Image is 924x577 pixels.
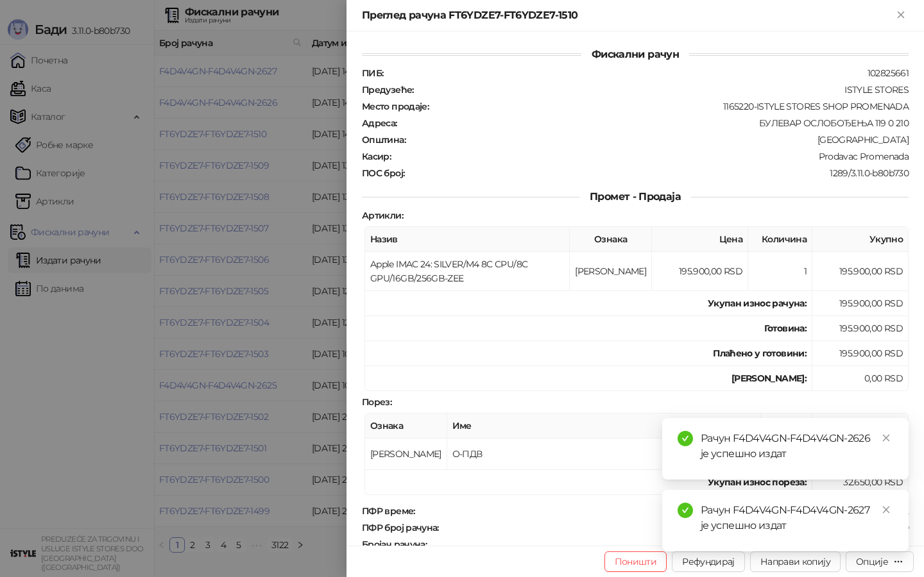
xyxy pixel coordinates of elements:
[579,190,691,203] span: Промет - Продаја
[750,551,841,572] button: Направи копију
[384,67,910,79] div: 102825661
[365,414,447,439] th: Ознака
[362,67,383,79] strong: ПИБ :
[764,322,807,334] strong: Готовина :
[760,556,830,567] span: Направи копију
[701,503,893,533] div: Рачун F4D4V4GN-F4D4V4GN-2627 је успешно издат
[812,414,909,439] th: Порез
[407,134,910,146] div: [GEOGRAPHIC_DATA]
[392,151,910,162] div: Prodavac Promenada
[415,84,910,96] div: ISTYLE STORES
[882,433,891,442] span: close
[365,439,447,470] td: [PERSON_NAME]
[713,347,807,359] strong: Плаћено у готовини:
[362,522,439,533] strong: ПФР број рачуна :
[879,503,893,517] a: Close
[812,252,909,291] td: 195.900,00 RSD
[362,539,427,550] strong: Бројач рачуна :
[362,396,391,408] strong: Порез :
[672,551,745,572] button: Рефундирај
[362,84,414,96] strong: Предузеће :
[581,48,689,60] span: Фискални рачун
[846,551,914,572] button: Опције
[882,505,891,514] span: close
[440,522,910,533] div: FT6YDZE7-FT6YDZE7-1510
[362,505,415,517] strong: ПФР време :
[812,366,909,391] td: 0,00 RSD
[362,151,391,162] strong: Касир :
[362,134,406,146] strong: Општина :
[365,252,570,291] td: Apple IMAC 24: SILVER/M4 8C CPU/8C GPU/16GB/256GB-ZEE
[856,556,888,567] div: Опције
[893,8,909,23] button: Close
[708,297,807,309] strong: Укупан износ рачуна :
[416,505,910,517] div: [DATE] 14:09:02
[732,372,807,384] strong: [PERSON_NAME]:
[701,431,893,462] div: Рачун F4D4V4GN-F4D4V4GN-2626 је успешно издат
[362,101,429,112] strong: Место продаје :
[570,227,652,252] th: Ознака
[812,316,909,341] td: 195.900,00 RSD
[678,431,693,446] span: check-circle
[362,167,404,179] strong: ПОС број :
[748,252,812,291] td: 1
[447,414,761,439] th: Име
[812,341,909,366] td: 195.900,00 RSD
[652,252,748,291] td: 195.900,00 RSD
[428,539,910,550] div: 1461/1510ПП
[812,227,909,252] th: Укупно
[604,551,667,572] button: Поништи
[362,210,403,221] strong: Артикли :
[652,227,748,252] th: Цена
[447,439,761,470] td: О-ПДВ
[570,252,652,291] td: [PERSON_NAME]
[398,117,910,129] div: БУЛЕВАР ОСЛОБОЂЕЊА 119 0 210
[365,227,570,252] th: Назив
[748,227,812,252] th: Количина
[761,414,812,439] th: Стопа
[430,101,910,112] div: 1165220-ISTYLE STORES SHOP PROMENADA
[678,503,693,518] span: check-circle
[812,291,909,316] td: 195.900,00 RSD
[406,167,910,179] div: 1289/3.11.0-b80b730
[879,431,893,445] a: Close
[362,8,893,23] div: Преглед рачуна FT6YDZE7-FT6YDZE7-1510
[362,117,397,129] strong: Адреса :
